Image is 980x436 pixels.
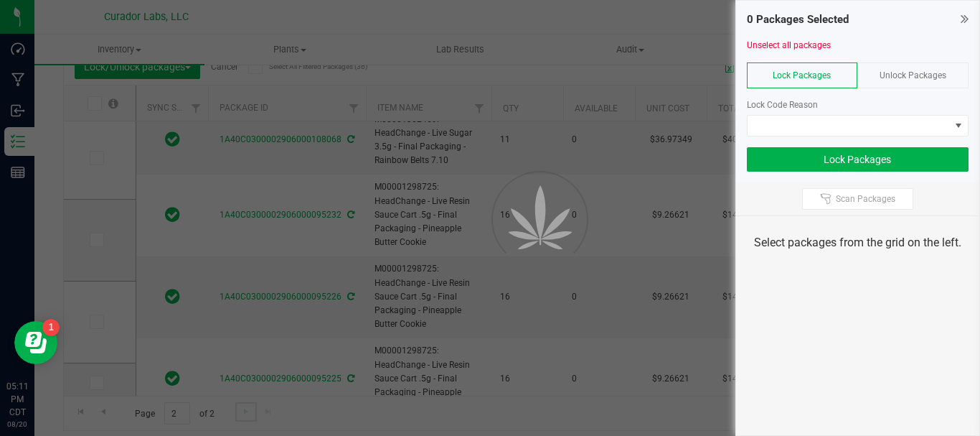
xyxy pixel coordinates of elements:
[747,100,818,110] span: Lock Code Reason
[880,70,946,80] span: Unlock Packages
[802,188,913,210] button: Scan Packages
[773,70,831,80] span: Lock Packages
[754,234,962,251] div: Select packages from the grid on the left.
[42,319,60,336] iframe: Resource center unread badge
[747,40,831,50] a: Unselect all packages
[836,193,895,205] span: Scan Packages
[747,147,969,172] button: Lock Packages
[14,321,57,364] iframe: Resource center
